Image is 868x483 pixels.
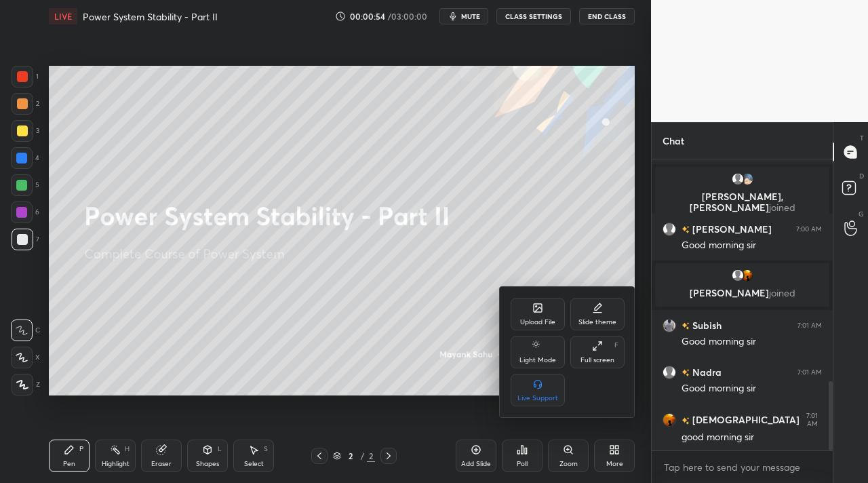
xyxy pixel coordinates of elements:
div: Slide theme [578,319,616,326]
div: Full screen [580,357,614,364]
div: Light Mode [519,357,556,364]
div: F [614,342,618,349]
div: Upload File [520,319,555,326]
div: Live Support [517,395,558,402]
